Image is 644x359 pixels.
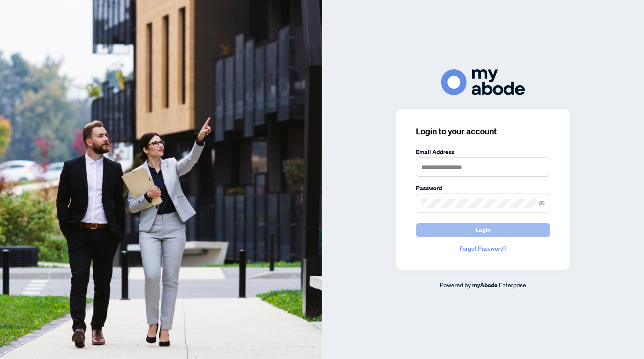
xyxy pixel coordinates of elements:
[472,280,498,290] a: myAbode
[416,126,550,137] h3: Login to your account
[416,147,550,157] label: Email Address
[475,223,491,237] span: Login
[416,244,550,253] a: Forgot Password?
[416,223,550,237] button: Login
[539,200,545,206] span: eye-invisible
[440,281,471,288] span: Powered by
[499,281,526,288] span: Enterprise
[441,69,525,95] img: ma-logo
[416,183,550,193] label: Password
